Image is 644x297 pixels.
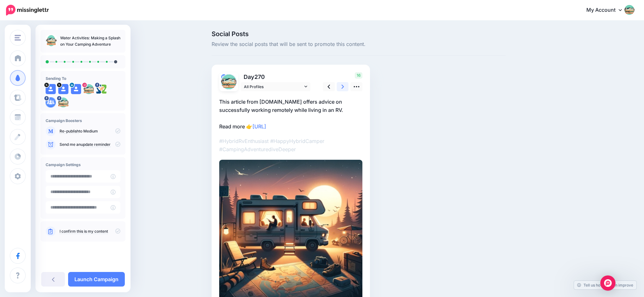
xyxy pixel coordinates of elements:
p: #HybridRvEnthusiast #⁠HappyHybridCamper⁠ #CampingAdventurediveDeeper [219,137,362,153]
a: I confirm this is my content [60,229,108,234]
img: 350656763_966066941485751_697481612438994167_n-bsa133970.jpg [58,97,68,107]
a: My Account [580,3,634,18]
img: aDtjnaRy1nj-bsa133968.png [46,97,56,107]
img: menu.png [15,35,21,41]
a: [URL] [252,123,266,130]
p: to Medium [60,128,120,134]
p: Send me an [60,142,120,147]
img: user_default_image.png [58,84,68,94]
img: d0141f1b5ab833f3f86d359520a62a47_thumb.jpg [46,35,57,46]
img: aDtjnaRy1nj-bsa133968.png [221,74,226,79]
img: 348718459_825514582326704_2163817445594875224_n-bsa134017.jpg [84,84,94,94]
img: Missinglettr [6,5,49,16]
p: Water Activities: Making a Splash on Your Camping Adventure [60,35,120,48]
h4: Campaign Settings [46,162,120,167]
span: All Profiles [244,83,303,90]
a: update reminder [81,142,111,147]
a: All Profiles [241,82,310,91]
img: user_default_image.png [71,84,81,94]
p: This article from [DOMAIN_NAME] offers advice on successfully working remotely while living in an... [219,98,362,131]
span: Social Posts [212,31,506,37]
span: Review the social posts that will be sent to promote this content. [212,40,506,48]
p: Day [241,72,311,81]
h4: Campaign Boosters [46,118,120,123]
div: Open Intercom Messenger [600,275,615,291]
span: 270 [254,74,265,80]
img: user_default_image.png [46,84,56,94]
img: 348718459_825514582326704_2163817445594875224_n-bsa134017.jpg [221,74,236,89]
h4: Sending To [46,76,120,81]
a: Re-publish [60,129,79,134]
span: 16 [355,72,362,79]
a: Tell us how we can improve [574,281,636,289]
img: 17903851_697857423738952_420420873223211590_n-bsa88151.png [96,84,106,94]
